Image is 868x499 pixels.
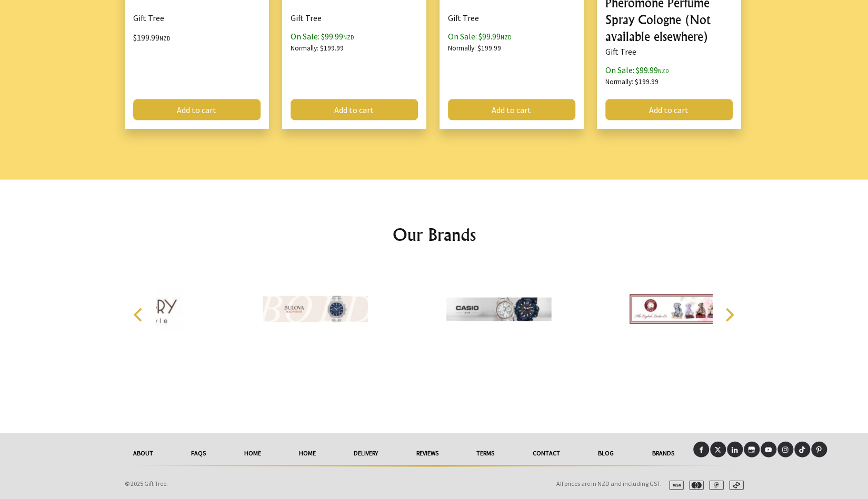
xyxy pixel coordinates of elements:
a: LinkedIn [727,442,743,457]
a: Add to cart [133,99,261,120]
img: Bub Story [79,270,184,349]
span: © 2025 Gift Tree. [125,480,168,487]
h2: Our Brands [123,222,746,247]
a: Add to cart [291,99,418,120]
a: Add to cart [605,99,733,120]
img: Charlie Bears [630,270,735,349]
img: Casio Watches [446,270,551,349]
a: X (Twitter) [710,442,726,457]
img: afterpay.svg [725,481,744,490]
span: All prices are in NZD and including GST. [556,480,662,487]
a: FAQs [172,442,225,465]
a: Tiktok [794,442,810,457]
a: delivery [335,442,397,465]
a: Terms [457,442,513,465]
a: Facebook [693,442,709,457]
a: Youtube [761,442,776,457]
a: Blog [579,442,633,465]
a: Brands [633,442,693,465]
a: Contact [513,442,578,465]
a: reviews [397,442,457,465]
a: Pinterest [811,442,827,457]
a: About [114,442,172,465]
button: Previous [128,303,151,327]
a: Instagram [777,442,793,457]
img: Bulova Watches [263,270,368,349]
img: mastercard.svg [685,481,704,490]
a: HOME [280,442,335,465]
button: Next [717,303,741,327]
img: paypal.svg [705,481,724,490]
a: Add to cart [448,99,575,120]
a: HOME [225,442,280,465]
img: visa.svg [665,481,684,490]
